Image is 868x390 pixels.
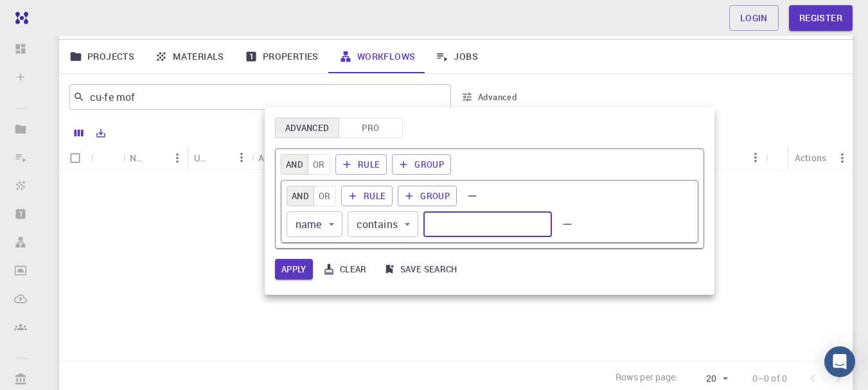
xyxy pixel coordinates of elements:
button: or [314,186,336,206]
button: Remove rule [557,214,578,235]
div: contains [348,211,418,237]
button: Apply [275,259,313,279]
div: combinator [281,154,330,175]
div: combinator [287,186,336,206]
button: Clear [318,259,373,279]
button: and [281,154,308,175]
div: Open Intercom Messenger [824,346,855,377]
button: or [308,154,330,175]
button: Group [392,154,451,175]
div: Platform [275,118,403,138]
button: Group [398,186,457,206]
button: and [287,186,314,206]
button: Advanced [275,118,339,138]
button: Pro [339,118,403,138]
button: Save search [378,259,464,279]
div: name [287,211,342,237]
button: Rule [341,186,393,206]
button: Remove group [462,186,483,206]
button: Rule [335,154,387,175]
div: Value [423,211,552,237]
